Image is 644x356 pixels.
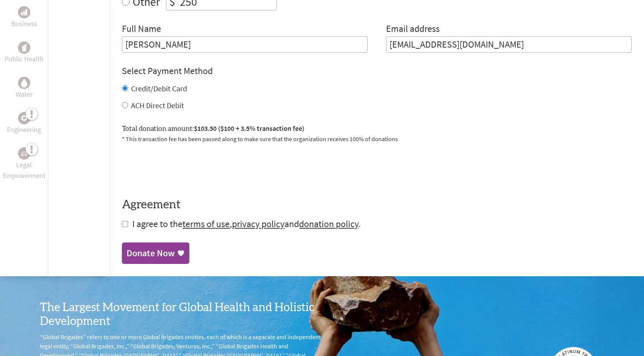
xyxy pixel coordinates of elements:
[122,153,238,183] iframe: reCAPTCHA
[127,247,175,259] div: Donate Now
[122,65,632,77] h4: Select Payment Method
[122,23,161,36] label: Full Name
[18,112,30,124] div: Engineering
[5,54,44,64] p: Public Health
[11,18,37,29] p: Business
[182,218,230,230] a: terms of use
[122,36,368,53] input: Enter Full Name
[122,198,632,212] h4: Agreement
[131,84,187,93] label: Credit/Debit Card
[18,6,30,18] div: Business
[122,134,632,143] p: * This transaction fee has been passed along to make sure that the organization receives 100% of ...
[132,218,361,230] span: I agree to the , and .
[122,242,189,264] a: Donate Now
[18,41,30,54] div: Public Health
[386,23,440,36] label: Email address
[16,89,33,100] p: Water
[122,123,304,134] label: Total donation amount:
[386,36,632,53] input: Your Email
[11,6,37,29] a: BusinessBusiness
[21,151,27,156] img: Legal Empowerment
[131,101,184,110] label: ACH Direct Debit
[21,115,27,121] img: Engineering
[299,218,358,230] a: donation policy
[2,147,46,181] a: Legal EmpowermentLegal Empowerment
[232,218,284,230] a: privacy policy
[21,78,27,87] img: Water
[21,9,27,15] img: Business
[5,41,44,64] a: Public HealthPublic Health
[7,124,41,135] p: Engineering
[194,124,304,133] span: $103.50 ($100 + 3.5% transaction fee)
[18,147,30,160] div: Legal Empowerment
[16,77,33,100] a: WaterWater
[40,301,322,328] h3: The Largest Movement for Global Health and Holistic Development
[21,44,27,51] img: Public Health
[2,160,46,181] p: Legal Empowerment
[18,77,30,89] div: Water
[7,112,41,135] a: EngineeringEngineering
